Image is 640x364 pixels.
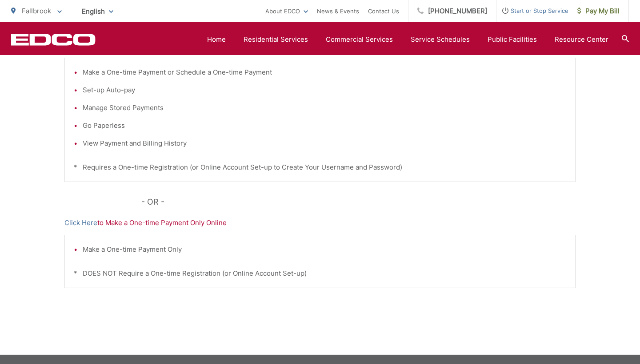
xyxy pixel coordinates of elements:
[411,34,470,45] a: Service Schedules
[83,120,566,131] li: Go Paperless
[83,138,566,149] li: View Payment and Billing History
[317,6,359,16] a: News & Events
[265,6,308,16] a: About EDCO
[22,7,51,15] span: Fallbrook
[74,162,566,173] p: * Requires a One-time Registration (or Online Account Set-up to Create Your Username and Password)
[244,34,308,45] a: Residential Services
[207,34,226,45] a: Home
[64,218,576,228] p: to Make a One-time Payment Only Online
[141,195,576,209] p: - OR -
[577,6,620,16] span: Pay My Bill
[64,218,97,228] a: Click Here
[326,34,393,45] a: Commercial Services
[368,6,399,16] a: Contact Us
[488,34,537,45] a: Public Facilities
[83,244,566,255] li: Make a One-time Payment Only
[83,67,566,78] li: Make a One-time Payment or Schedule a One-time Payment
[75,4,120,19] span: English
[11,33,96,46] a: EDCD logo. Return to the homepage.
[555,34,608,45] a: Resource Center
[83,85,566,95] li: Set-up Auto-pay
[74,268,566,279] p: * DOES NOT Require a One-time Registration (or Online Account Set-up)
[83,103,566,113] li: Manage Stored Payments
